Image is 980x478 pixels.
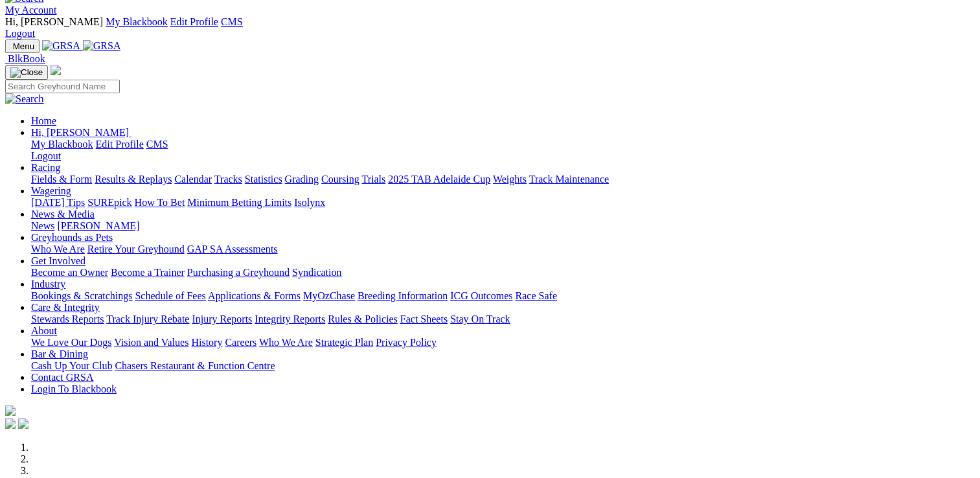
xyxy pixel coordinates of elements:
a: Industry [31,279,65,290]
div: My Account [5,16,975,40]
a: Schedule of Fees [135,290,205,301]
img: Search [5,93,44,105]
a: Fields & Form [31,174,92,185]
a: Stay On Track [450,313,510,324]
img: facebook.svg [5,418,16,429]
a: Become a Trainer [111,267,185,278]
a: Bar & Dining [31,348,88,359]
a: CMS [146,139,168,150]
button: Toggle navigation [5,65,48,80]
div: Get Involved [31,267,975,279]
a: Privacy Policy [376,337,437,348]
a: Rules & Policies [328,313,398,324]
a: ICG Outcomes [450,290,512,301]
a: Login To Blackbook [31,383,117,394]
a: BlkBook [5,53,45,64]
a: Become an Owner [31,267,108,278]
span: Hi, [PERSON_NAME] [5,16,103,27]
img: Close [10,67,43,78]
a: Stewards Reports [31,313,104,324]
a: Greyhounds as Pets [31,232,113,243]
a: News [31,220,54,231]
div: Industry [31,290,975,302]
a: Statistics [245,174,282,185]
a: Edit Profile [170,16,218,27]
a: Edit Profile [96,139,144,150]
span: Menu [13,41,34,51]
a: GAP SA Assessments [187,244,278,255]
a: Minimum Betting Limits [187,197,291,208]
span: Hi, [PERSON_NAME] [31,127,129,138]
div: Bar & Dining [31,360,975,372]
a: CMS [221,16,243,27]
a: My Blackbook [106,16,168,27]
a: Contact GRSA [31,372,93,383]
a: [PERSON_NAME] [57,220,139,231]
a: Chasers Restaurant & Function Centre [115,360,275,371]
a: SUREpick [87,197,131,208]
a: Trials [361,174,385,185]
a: Breeding Information [358,290,448,301]
div: Racing [31,174,975,185]
a: We Love Our Dogs [31,337,111,348]
a: [DATE] Tips [31,197,85,208]
img: logo-grsa-white.png [51,65,61,75]
a: Home [31,115,56,126]
a: Vision and Values [114,337,188,348]
div: News & Media [31,220,975,232]
a: Retire Your Greyhound [87,244,185,255]
a: Wagering [31,185,71,196]
div: Care & Integrity [31,313,975,325]
img: logo-grsa-white.png [5,405,16,416]
a: Weights [493,174,527,185]
img: GRSA [83,40,121,52]
a: Fact Sheets [400,313,448,324]
a: Isolynx [294,197,325,208]
a: Calendar [174,174,212,185]
div: About [31,337,975,348]
a: Hi, [PERSON_NAME] [31,127,131,138]
a: Cash Up Your Club [31,360,112,371]
a: Grading [285,174,319,185]
a: 2025 TAB Adelaide Cup [388,174,490,185]
div: Wagering [31,197,975,209]
a: History [191,337,222,348]
a: Get Involved [31,255,85,266]
a: Results & Replays [95,174,172,185]
a: Coursing [321,174,359,185]
a: Track Injury Rebate [106,313,189,324]
a: Who We Are [259,337,313,348]
a: Race Safe [515,290,556,301]
a: Careers [225,337,256,348]
a: Purchasing a Greyhound [187,267,290,278]
span: BlkBook [8,53,45,64]
a: How To Bet [135,197,185,208]
div: Hi, [PERSON_NAME] [31,139,975,162]
img: GRSA [42,40,80,52]
a: Syndication [292,267,341,278]
img: twitter.svg [18,418,28,429]
a: Care & Integrity [31,302,100,313]
a: Track Maintenance [529,174,609,185]
a: My Account [5,5,57,16]
a: Logout [31,150,61,161]
a: Strategic Plan [315,337,373,348]
a: News & Media [31,209,95,220]
a: About [31,325,57,336]
input: Search [5,80,120,93]
a: Logout [5,28,35,39]
a: Integrity Reports [255,313,325,324]
a: Injury Reports [192,313,252,324]
a: Applications & Forms [208,290,301,301]
a: Racing [31,162,60,173]
a: Who We Are [31,244,85,255]
div: Greyhounds as Pets [31,244,975,255]
a: MyOzChase [303,290,355,301]
a: Tracks [214,174,242,185]
a: My Blackbook [31,139,93,150]
button: Toggle navigation [5,40,40,53]
a: Bookings & Scratchings [31,290,132,301]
